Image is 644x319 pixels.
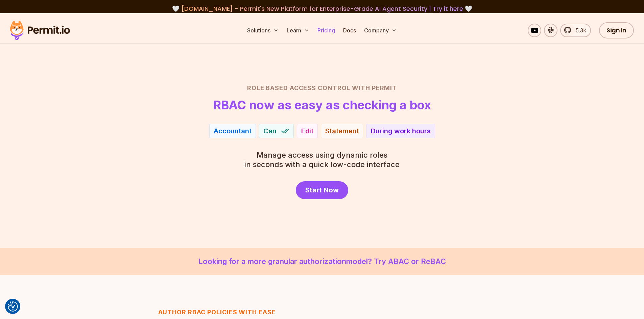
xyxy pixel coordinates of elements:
[325,126,359,136] div: Statement
[244,150,400,169] p: in seconds with a quick low-code interface
[433,4,463,13] a: Try it here
[86,83,559,93] h2: Role Based Access Control
[315,24,338,37] a: Pricing
[371,126,431,136] div: During work hours
[244,150,400,160] span: Manage access using dynamic roles
[244,24,281,37] button: Solutions
[8,301,18,312] button: Consent Preferences
[284,24,312,37] button: Learn
[8,301,18,312] img: Revisit consent button
[361,24,400,37] button: Company
[305,185,339,195] span: Start Now
[388,257,409,266] a: ABAC
[560,24,591,37] a: 5.3k
[599,22,634,38] a: Sign In
[296,181,348,199] a: Start Now
[213,98,431,112] h1: RBAC now as easy as checking a box
[572,26,586,34] span: 5.3k
[340,24,359,37] a: Docs
[301,126,313,136] div: Edit
[421,257,446,266] a: ReBAC
[7,19,73,42] img: Permit logo
[16,4,628,14] div: 🤍 🤍
[214,126,252,136] div: Accountant
[16,256,628,267] p: Looking for a more granular authorization model? Try or
[181,4,463,13] span: [DOMAIN_NAME] - Permit's New Platform for Enterprise-Grade AI Agent Security |
[263,126,277,136] span: Can
[352,83,397,93] span: with Permit
[158,308,343,317] h3: Author RBAC POLICIES with EASE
